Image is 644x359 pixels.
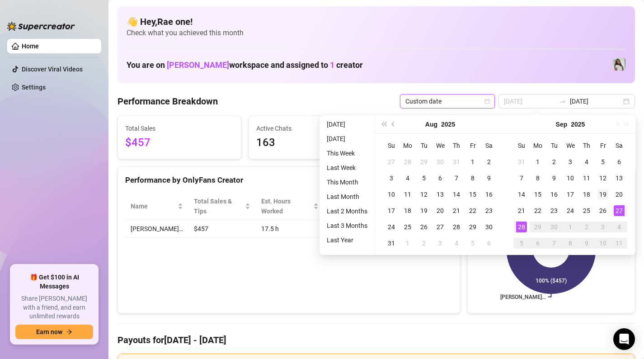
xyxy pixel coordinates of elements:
[451,222,462,232] div: 28
[556,115,568,133] button: Choose a month
[513,186,530,203] td: 2025-09-14
[256,220,324,238] td: 17.5 h
[467,156,478,167] div: 1
[118,95,218,108] h4: Performance Breakdown
[323,220,371,231] li: Last 3 Months
[188,220,256,238] td: $457
[448,170,465,186] td: 2025-08-07
[402,156,413,167] div: 28
[435,189,446,200] div: 13
[481,186,497,203] td: 2025-08-16
[484,205,494,216] div: 23
[400,154,416,170] td: 2025-07-28
[581,222,592,232] div: 2
[614,189,625,200] div: 20
[595,186,611,203] td: 2025-09-19
[581,156,592,167] div: 4
[451,238,462,249] div: 4
[546,186,562,203] td: 2025-09-16
[565,173,576,184] div: 10
[383,203,400,219] td: 2025-08-17
[379,115,389,133] button: Last year (Control + left)
[432,154,448,170] td: 2025-07-30
[22,84,46,91] a: Settings
[467,238,478,249] div: 5
[416,170,432,186] td: 2025-08-05
[597,173,608,184] div: 12
[595,203,611,219] td: 2025-09-26
[484,238,494,249] div: 6
[435,205,446,216] div: 20
[127,28,626,38] span: Check what you achieved this month
[402,173,413,184] div: 4
[530,137,546,154] th: Mo
[597,238,608,249] div: 10
[513,154,530,170] td: 2025-08-31
[66,329,72,335] span: arrow-right
[500,294,545,300] text: [PERSON_NAME]…
[571,115,585,133] button: Choose a year
[7,22,75,31] img: logo-BBDzfeDw.svg
[614,156,625,167] div: 6
[513,203,530,219] td: 2025-09-21
[481,235,497,251] td: 2025-09-06
[330,60,334,70] span: 1
[570,96,621,106] input: End date
[481,137,497,154] th: Sa
[597,156,608,167] div: 5
[562,186,578,203] td: 2025-09-17
[467,189,478,200] div: 15
[614,222,625,232] div: 4
[465,235,481,251] td: 2025-09-05
[513,170,530,186] td: 2025-09-07
[532,205,543,216] div: 22
[562,154,578,170] td: 2025-09-03
[546,235,562,251] td: 2025-10-07
[578,154,595,170] td: 2025-09-04
[530,154,546,170] td: 2025-09-01
[441,115,455,133] button: Choose a year
[432,235,448,251] td: 2025-09-03
[578,186,595,203] td: 2025-09-18
[15,294,93,321] span: Share [PERSON_NAME] with a friend, and earn unlimited rewards
[465,186,481,203] td: 2025-08-15
[562,137,578,154] th: We
[562,235,578,251] td: 2025-10-08
[611,170,627,186] td: 2025-09-13
[383,154,400,170] td: 2025-07-27
[383,137,400,154] th: Su
[578,219,595,235] td: 2025-10-02
[595,154,611,170] td: 2025-09-05
[323,148,371,159] li: This Week
[546,219,562,235] td: 2025-09-30
[416,154,432,170] td: 2025-07-29
[614,173,625,184] div: 13
[451,189,462,200] div: 14
[386,189,397,200] div: 10
[400,235,416,251] td: 2025-09-01
[386,156,397,167] div: 27
[256,123,365,133] span: Active Chats
[467,173,478,184] div: 8
[188,193,256,220] th: Total Sales & Tips
[125,123,234,133] span: Total Sales
[611,219,627,235] td: 2025-10-04
[386,238,397,249] div: 31
[549,189,559,200] div: 16
[435,156,446,167] div: 30
[435,173,446,184] div: 6
[261,196,311,216] div: Est. Hours Worked
[418,222,429,232] div: 26
[418,173,429,184] div: 5
[467,222,478,232] div: 29
[435,238,446,249] div: 3
[516,156,527,167] div: 31
[530,203,546,219] td: 2025-09-22
[597,222,608,232] div: 3
[416,137,432,154] th: Tu
[448,203,465,219] td: 2025-08-21
[532,189,543,200] div: 15
[504,96,555,106] input: Start date
[565,238,576,249] div: 8
[532,156,543,167] div: 1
